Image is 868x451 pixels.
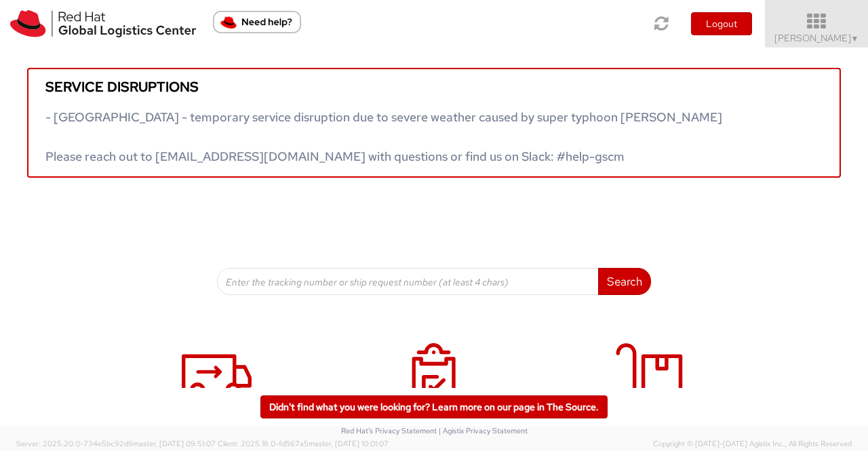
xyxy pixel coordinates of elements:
[218,439,389,448] span: Client: 2025.18.0-fd567a5
[10,10,196,37] img: rh-logistics-00dfa346123c4ec078e1.svg
[45,79,823,94] h5: Service disruptions
[16,439,216,448] span: Server: 2025.20.0-734e5bc92d9
[341,426,437,435] a: Red Hat's Privacy Statement
[27,68,841,178] a: Service disruptions - [GEOGRAPHIC_DATA] - temporary service disruption due to severe weather caus...
[774,32,859,44] span: [PERSON_NAME]
[217,268,599,295] input: Enter the tracking number or ship request number (at least 4 chars)
[260,395,608,418] a: Didn't find what you were looking for? Learn more on our page in The Source.
[309,439,389,448] span: master, [DATE] 10:01:07
[133,439,216,448] span: master, [DATE] 09:51:07
[691,12,752,35] button: Logout
[653,439,852,450] span: Copyright © [DATE]-[DATE] Agistix Inc., All Rights Reserved
[213,11,301,33] button: Need help?
[598,268,651,295] button: Search
[439,426,528,435] a: | Agistix Privacy Statement
[851,33,859,44] span: ▼
[45,109,722,164] span: - [GEOGRAPHIC_DATA] - temporary service disruption due to severe weather caused by super typhoon ...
